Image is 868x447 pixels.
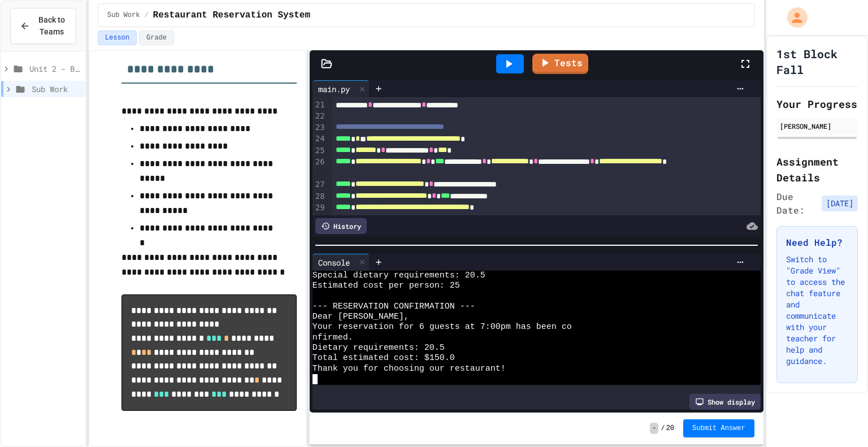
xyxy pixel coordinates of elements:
[98,31,137,45] button: Lesson
[37,14,67,38] span: Back to Teams
[786,236,848,249] h3: Need Help?
[144,11,148,20] span: /
[29,63,81,75] span: Unit 2 - Basics of Python
[780,121,854,131] div: [PERSON_NAME]
[775,5,810,31] div: My Account
[776,46,858,77] h1: 1st Block Fall
[786,254,848,367] p: Switch to "Grade View" to access the chat feature and communicate with your teacher for help and ...
[10,8,76,44] button: Back to Teams
[776,96,858,112] h2: Your Progress
[32,83,81,95] span: Sub Work
[153,8,310,22] span: Restaurant Reservation System
[139,31,174,45] button: Grade
[107,11,140,20] span: Sub Work
[822,196,858,211] span: [DATE]
[776,154,858,185] h2: Assignment Details
[776,190,817,217] span: Due Date:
